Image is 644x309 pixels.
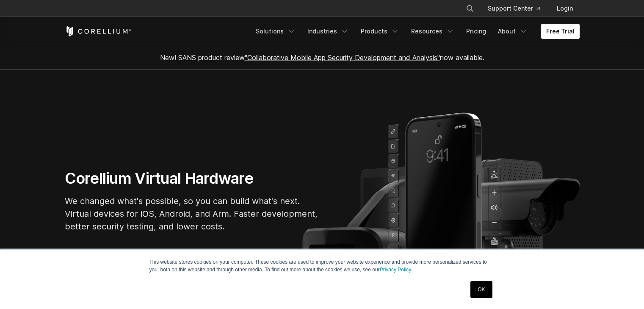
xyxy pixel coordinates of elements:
[462,1,478,16] button: Search
[456,1,580,16] div: Navigation Menu
[380,267,412,273] a: Privacy Policy.
[481,1,547,16] a: Support Center
[541,24,580,39] a: Free Trial
[461,24,491,39] a: Pricing
[406,24,459,39] a: Resources
[493,24,533,39] a: About
[149,258,495,273] p: This website stores cookies on your computer. These cookies are used to improve your website expe...
[65,169,319,188] h1: Corellium Virtual Hardware
[356,24,404,39] a: Products
[470,281,492,298] a: OK
[550,1,580,16] a: Login
[251,24,580,39] div: Navigation Menu
[160,53,484,62] span: New! SANS product review now available.
[245,53,440,62] a: "Collaborative Mobile App Security Development and Analysis"
[302,24,354,39] a: Industries
[251,24,301,39] a: Solutions
[65,26,132,36] a: Corellium Home
[65,195,319,233] p: We changed what's possible, so you can build what's next. Virtual devices for iOS, Android, and A...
